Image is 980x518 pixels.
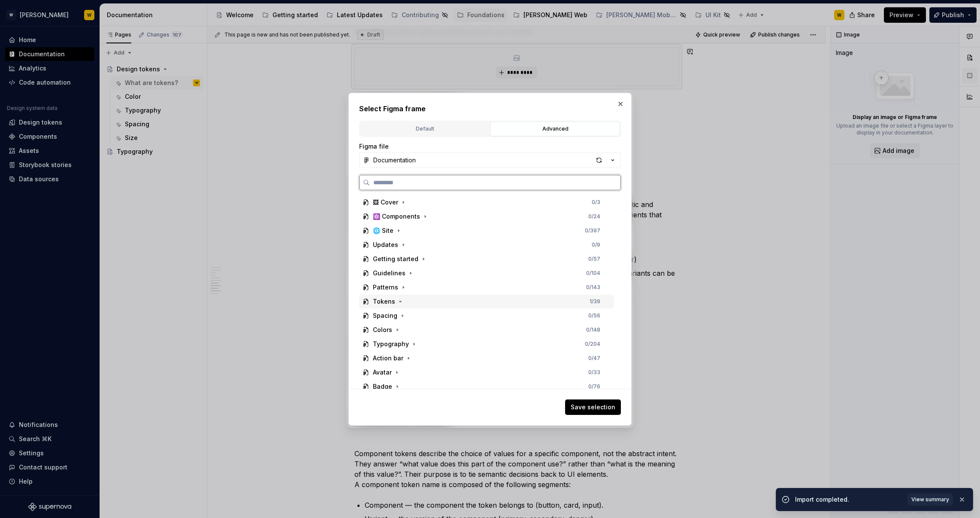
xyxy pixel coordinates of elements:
div: 🌐 Site [373,226,393,235]
div: 0 / 76 [588,383,600,390]
div: Documentation [373,156,416,165]
label: Figma file [359,142,389,151]
div: 0 / 143 [586,284,600,291]
div: 0 / 397 [585,227,600,234]
div: 0 / 148 [586,326,600,333]
div: 0 / 57 [588,256,600,262]
div: 0 / 47 [588,355,600,362]
div: ⚛️ Components [373,212,420,221]
button: Documentation [359,152,621,168]
span: Save selection [571,403,615,411]
span: 1 [590,298,592,305]
div: 0 / 56 [588,312,600,319]
div: Getting started [373,255,418,263]
div: / 39 [590,298,600,305]
div: 🖼 Cover [373,198,398,207]
div: Badge [373,382,392,391]
div: 0 / 204 [585,341,600,347]
div: Default [363,125,487,133]
button: Save selection [565,399,621,415]
div: 0 / 104 [586,270,600,277]
div: Advanced [493,125,617,133]
span: View summary [911,496,949,503]
div: 0 / 9 [592,241,600,248]
div: Typography [373,340,409,348]
div: Tokens [373,297,395,306]
div: Guidelines [373,269,405,277]
button: View summary [907,494,953,506]
div: Updates [373,241,398,249]
div: 0 / 24 [588,213,600,220]
div: 0 / 33 [588,369,600,376]
div: Avatar [373,368,392,377]
div: Colors [373,326,392,334]
div: 0 / 3 [592,199,600,206]
h2: Select Figma frame [359,104,621,114]
div: Spacing [373,311,397,320]
div: Action bar [373,354,403,363]
div: Import completed. [795,495,902,504]
div: Patterns [373,283,398,292]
